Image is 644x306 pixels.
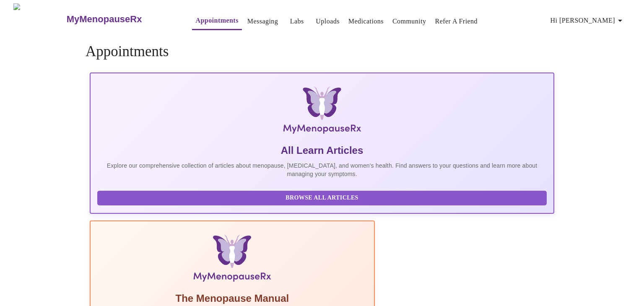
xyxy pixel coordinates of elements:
h5: All Learn Articles [97,144,547,157]
p: Explore our comprehensive collection of articles about menopause, [MEDICAL_DATA], and women's hea... [97,161,547,178]
a: Uploads [316,16,340,27]
button: Labs [283,13,310,30]
button: Refer a Friend [432,13,481,30]
a: MyMenopauseRx [65,5,175,34]
button: Browse All Articles [97,191,547,205]
button: Hi [PERSON_NAME] [547,12,628,29]
button: Community [389,13,430,30]
h5: The Menopause Manual [97,292,367,305]
button: Messaging [244,13,281,30]
button: Medications [345,13,387,30]
button: Uploads [312,13,343,30]
h3: MyMenopauseRx [67,14,142,25]
span: Hi [PERSON_NAME] [551,15,625,26]
img: Menopause Manual [140,235,324,285]
img: MyMenopauseRx Logo [167,87,477,137]
img: MyMenopauseRx Logo [13,3,65,35]
a: Refer a Friend [435,16,478,27]
a: Appointments [195,15,238,26]
h4: Appointments [86,43,558,60]
a: Messaging [247,16,278,27]
button: Appointments [192,12,241,30]
a: Browse All Articles [97,194,549,201]
a: Labs [290,16,304,27]
a: Medications [348,16,384,27]
span: Browse All Articles [106,193,538,203]
a: Community [392,16,426,27]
